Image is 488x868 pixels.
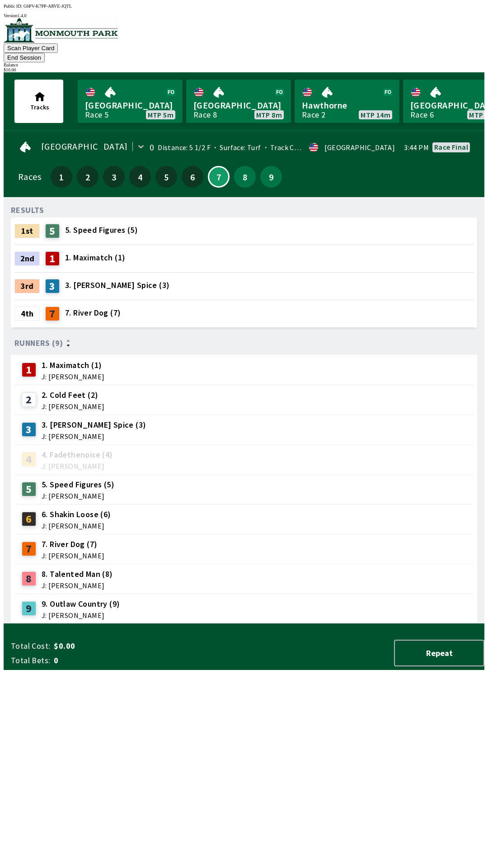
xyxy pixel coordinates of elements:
span: Total Bets: [11,655,50,666]
div: 2 [22,392,36,407]
span: 1. Maximatch (1) [65,252,125,264]
span: 6. Shakin Loose (6) [42,509,111,520]
button: 8 [234,166,256,188]
span: [GEOGRAPHIC_DATA] [85,99,175,111]
span: 4 [131,174,149,180]
span: 5. Speed Figures (5) [42,479,114,491]
span: J: [PERSON_NAME] [42,522,111,529]
button: 9 [260,166,282,188]
div: 2nd [14,251,40,266]
div: $ 10.00 [4,67,484,72]
div: 6 [22,512,36,526]
span: 1 [53,174,70,180]
div: Race 8 [193,111,217,118]
button: 2 [77,166,99,188]
button: 1 [51,166,72,188]
span: 8. Talented Man (8) [42,568,113,580]
div: Race 2 [302,111,325,118]
span: 7. River Dog (7) [65,307,121,319]
div: Race final [434,143,468,151]
span: 3 [105,174,122,180]
span: 9. Outlaw Country (9) [42,598,120,610]
div: 4 [22,452,36,467]
button: Scan Player Card [4,43,58,53]
button: 3 [103,166,125,188]
div: Runners (9) [14,339,474,348]
span: [GEOGRAPHIC_DATA] [41,143,128,150]
a: [GEOGRAPHIC_DATA]Race 5MTP 5m [78,80,183,123]
span: 7. River Dog (7) [42,538,104,550]
div: 9 [22,601,36,616]
span: Distance: 5 1/2 F [158,143,211,152]
span: Track Condition: Firm [261,143,341,152]
span: 2 [79,174,96,180]
span: MTP 14m [361,111,390,118]
span: 5. Speed Figures (5) [65,224,138,236]
button: Tracks [14,80,63,123]
div: 5 [22,482,36,496]
div: Race 6 [410,111,434,118]
span: J: [PERSON_NAME] [42,612,120,619]
span: MTP 8m [256,111,282,118]
div: Balance [4,62,484,67]
div: 3 [45,279,60,293]
div: 3 [22,422,36,437]
span: J: [PERSON_NAME] [42,582,113,589]
a: [GEOGRAPHIC_DATA]Race 8MTP 8m [186,80,291,123]
span: Repeat [402,648,476,658]
span: 7 [211,175,226,179]
div: 3rd [14,279,40,293]
span: 3:44 PM [404,144,429,151]
a: HawthorneRace 2MTP 14m [295,80,399,123]
span: 0 [54,655,196,666]
span: J: [PERSON_NAME] [42,403,104,410]
button: 4 [129,166,151,188]
span: 2. Cold Feet (2) [42,389,104,401]
button: 5 [155,166,177,188]
div: RESULTS [11,207,44,214]
span: J: [PERSON_NAME] [42,433,146,440]
div: 4th [14,307,40,321]
button: 7 [208,166,230,188]
span: 4. Fadethenoise (4) [42,449,113,461]
span: 5 [158,174,175,180]
button: 6 [182,166,203,188]
div: 1 [45,251,60,266]
div: 0 [150,144,154,151]
span: 8 [236,174,253,180]
div: 5 [45,224,60,238]
span: Runners (9) [14,340,63,347]
div: 1st [14,224,40,238]
button: Repeat [394,640,484,666]
div: Races [18,173,41,180]
span: 3. [PERSON_NAME] Spice (3) [65,279,169,291]
div: 7 [45,307,60,321]
span: [GEOGRAPHIC_DATA] [193,99,284,111]
span: J: [PERSON_NAME] [42,552,104,559]
span: 6 [184,174,201,180]
div: Race 5 [85,111,108,118]
span: MTP 5m [148,111,174,118]
div: 8 [22,571,36,586]
span: 1. Maximatch (1) [42,359,104,371]
span: $0.00 [54,641,196,651]
span: J: [PERSON_NAME] [42,462,113,470]
span: 9 [263,174,280,180]
span: Surface: Turf [211,143,261,152]
div: 7 [22,542,36,556]
img: venue logo [4,18,118,42]
span: Hawthorne [302,99,392,111]
span: Total Cost: [11,641,50,651]
span: G6PV-K7PP-ARVE-JQTL [23,4,72,9]
div: 1 [22,363,36,377]
span: Tracks [30,103,49,111]
button: End Session [4,53,45,62]
span: J: [PERSON_NAME] [42,492,114,500]
div: [GEOGRAPHIC_DATA] [324,144,395,151]
div: Public ID: [4,4,484,9]
span: 3. [PERSON_NAME] Spice (3) [42,419,146,431]
span: J: [PERSON_NAME] [42,373,104,380]
div: Version 1.4.0 [4,13,484,18]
